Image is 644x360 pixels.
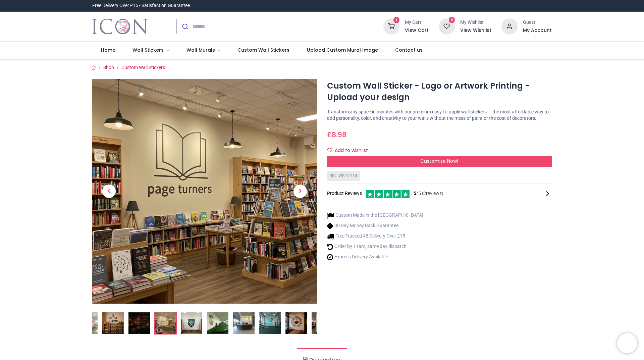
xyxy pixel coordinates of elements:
span: Upload Custom Mural Image [307,47,378,53]
a: Custom Wall Stickers [121,65,165,70]
span: Contact us [395,47,423,53]
iframe: Customer reviews powered by Trustpilot [411,2,552,9]
div: Free Delivery Over £15 - Satisfaction Guarantee [92,2,190,9]
a: Previous [92,113,126,270]
span: Wall Murals [186,47,215,53]
img: Custom Wall Sticker - Logo or Artwork Printing - Upload your design [92,79,317,304]
button: Submit [177,19,193,34]
button: Add to wishlistAdd to wishlist [327,145,374,156]
span: £ [327,130,346,140]
div: Guest [523,19,552,26]
span: Customise Now! [420,158,458,164]
img: Custom Wall Sticker - Logo or Artwork Printing - Upload your design [207,312,228,334]
li: Free Tracked 48 Delivery Over £15 [327,233,423,240]
img: Custom Wall Sticker - Logo or Artwork Printing - Upload your design [155,312,176,334]
p: Transform any space in minutes with our premium easy-to-apply wall stickers — the most affordable... [327,109,552,122]
a: Wall Murals [178,42,229,59]
i: Add to wishlist [327,148,332,153]
a: View Wishlist [460,27,491,34]
a: View Cart [405,27,429,34]
img: Icon Wall Stickers [92,17,148,36]
div: My Wishlist [460,19,491,26]
div: My Cart [405,19,429,26]
a: My Account [523,27,552,34]
h1: Custom Wall Sticker - Logo or Artwork Printing - Upload your design [327,80,552,103]
span: 8.98 [332,130,346,140]
a: Next [283,113,317,270]
img: Custom Wall Sticker - Logo or Artwork Printing - Upload your design [181,312,202,334]
span: Home [101,47,115,53]
img: Custom Wall Sticker - Logo or Artwork Printing - Upload your design [102,312,124,334]
li: Order by 11am, same day dispatch [327,243,423,250]
sup: 0 [449,17,455,23]
a: 1 [383,23,399,29]
a: Shop [103,65,114,70]
span: 5 [414,191,416,196]
span: Next [293,185,307,198]
li: Custom Made in the [GEOGRAPHIC_DATA] [327,212,423,219]
div: Product Reviews [327,189,552,198]
span: Previous [102,185,116,198]
span: Wall Stickers [132,47,164,53]
li: Express Delivery Available [327,254,423,261]
img: Custom Wall Sticker - Logo or Artwork Printing - Upload your design [128,312,150,334]
a: 0 [439,23,455,29]
a: Logo of Icon Wall Stickers [92,17,148,36]
span: /5 ( 2 reviews) [414,190,443,197]
sup: 1 [393,17,400,23]
span: Custom Wall Stickers [237,47,289,53]
div: SKU: WS-61914 [327,171,360,181]
img: Custom Wall Sticker - Logo or Artwork Printing - Upload your design [233,312,255,334]
img: Custom Wall Sticker - Logo or Artwork Printing - Upload your design [312,312,333,334]
img: Custom Wall Sticker - Logo or Artwork Printing - Upload your design [259,312,281,334]
a: Wall Stickers [124,42,178,59]
img: Custom Wall Sticker - Logo or Artwork Printing - Upload your design [285,312,307,334]
li: 30 Day Money Back Guarantee [327,222,423,229]
iframe: Brevo live chat [617,333,637,353]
